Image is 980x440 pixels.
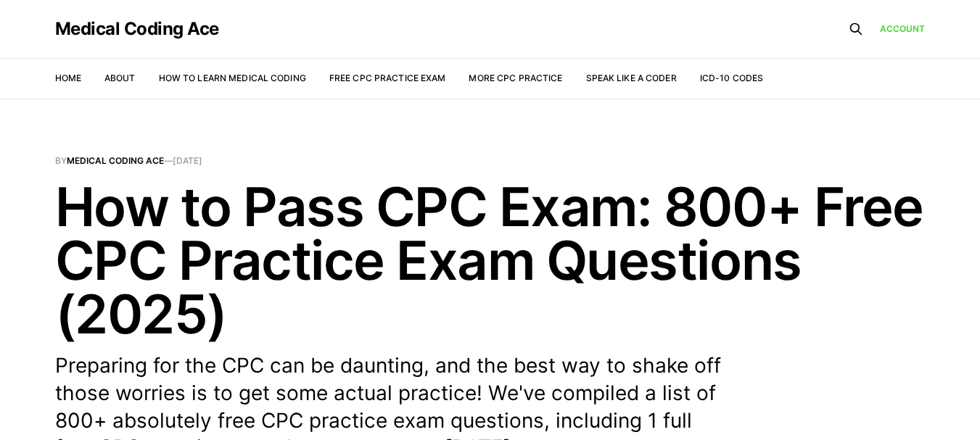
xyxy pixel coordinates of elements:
[67,155,164,166] a: Medical Coding Ace
[55,157,926,165] span: By —
[55,180,926,341] h1: How to Pass CPC Exam: 800+ Free CPC Practice Exam Questions (2025)
[173,155,202,166] time: [DATE]
[586,72,677,83] a: Speak Like a Coder
[55,20,219,38] a: Medical Coding Ace
[55,72,81,83] a: Home
[880,22,926,36] a: Account
[104,72,136,83] a: About
[700,72,763,83] a: ICD-10 Codes
[329,72,446,83] a: Free CPC Practice Exam
[159,72,306,83] a: How to Learn Medical Coding
[469,72,562,83] a: More CPC Practice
